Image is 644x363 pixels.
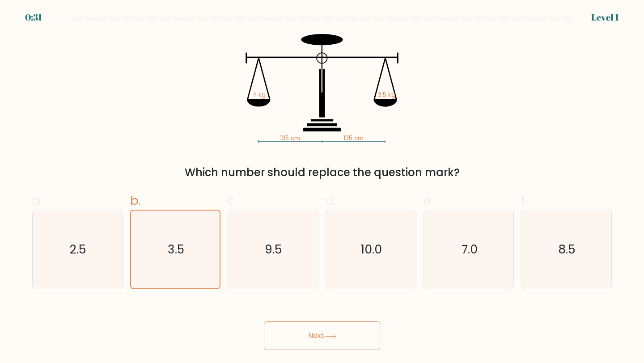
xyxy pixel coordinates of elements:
text: 7.0 [462,241,478,257]
span: d. [326,192,336,209]
tspan: ? kg [253,91,266,99]
span: a. [32,192,43,209]
tspan: 135 cm [343,134,364,143]
text: 3.5 [168,241,184,257]
div: Which number should replace the question mark? [38,165,606,181]
tspan: 135 cm [280,134,300,143]
text: 10.0 [361,241,382,257]
text: 2.5 [70,241,87,257]
button: Next [264,321,380,350]
div: 0:31 [25,11,42,24]
text: 9.5 [265,241,283,257]
span: e. [424,192,433,209]
text: 8.5 [559,241,576,257]
tspan: 3.5 kg [378,91,395,99]
span: c. [228,192,237,209]
div: Level 1 [591,11,619,24]
span: b. [130,192,141,209]
span: f. [521,192,527,209]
